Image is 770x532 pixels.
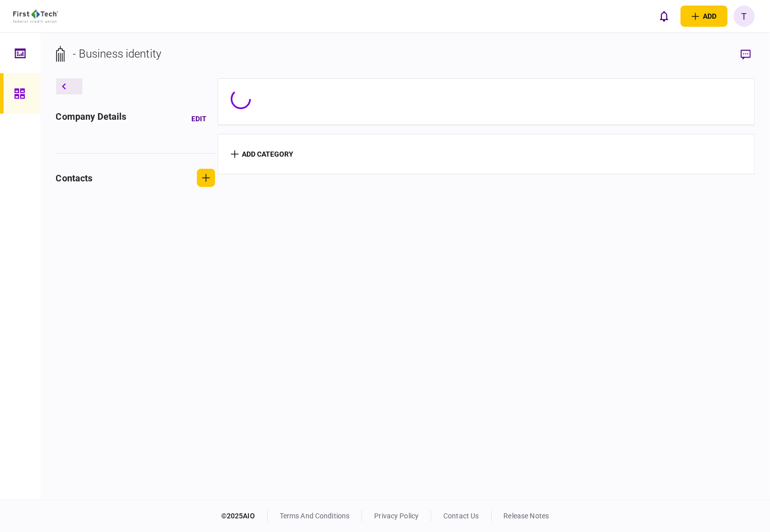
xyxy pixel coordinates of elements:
[221,511,268,521] div: © 2025 AIO
[443,512,479,520] a: contact us
[504,512,549,520] a: release notes
[13,10,58,23] img: client company logo
[653,6,675,27] button: open notifications list
[56,171,93,185] div: contacts
[184,110,215,128] button: Edit
[56,110,127,128] div: company details
[681,6,728,27] button: open adding identity options
[734,6,755,27] button: T
[374,512,419,520] a: privacy policy
[73,45,162,62] div: - Business identity
[231,150,294,158] button: add category
[280,512,350,520] a: terms and conditions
